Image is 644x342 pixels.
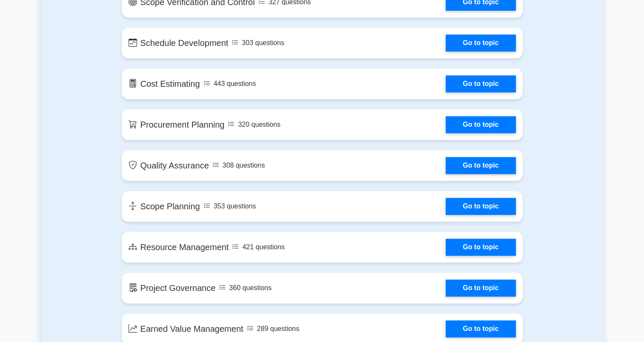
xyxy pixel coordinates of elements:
a: Go to topic [446,157,515,174]
a: Go to topic [446,34,515,51]
a: Go to topic [446,320,515,337]
a: Go to topic [446,279,515,296]
a: Go to topic [446,75,515,92]
a: Go to topic [446,239,515,256]
a: Go to topic [446,198,515,215]
a: Go to topic [446,116,515,133]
